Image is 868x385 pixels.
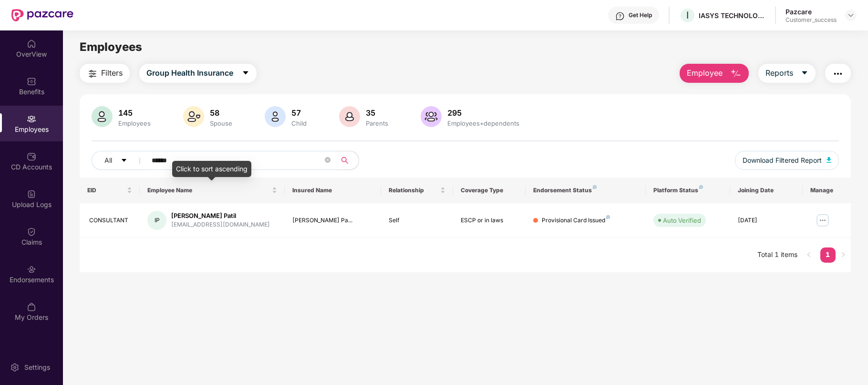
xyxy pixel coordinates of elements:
[699,185,703,189] img: svg+xml;base64,PHN2ZyB4bWxucz0iaHR0cDovL3d3dy53My5vcmcvMjAwMC9zdmciIHdpZHRoPSI4IiBoZWlnaHQ9IjgiIH...
[140,178,284,203] th: Employee Name
[542,216,610,225] div: Provisional Card Issued
[80,178,140,203] th: EID
[663,216,701,225] div: Auto Verified
[335,151,359,170] button: search
[101,67,123,79] span: Filters
[27,265,36,274] img: svg+xml;base64,PHN2ZyBpZD0iRW5kb3JzZW1lbnRzIiB4bWxucz0iaHR0cDovL3d3dy53My5vcmcvMjAwMC9zdmciIHdpZH...
[820,247,836,263] li: 1
[806,252,812,257] span: left
[92,106,113,127] img: svg+xml;base64,PHN2ZyB4bWxucz0iaHR0cDovL3d3dy53My5vcmcvMjAwMC9zdmciIHhtbG5zOnhsaW5rPSJodHRwOi8vd3...
[285,178,381,203] th: Insured Name
[11,9,73,21] img: New Pazcare Logo
[421,106,442,127] img: svg+xml;base64,PHN2ZyB4bWxucz0iaHR0cDovL3d3dy53My5vcmcvMjAwMC9zdmciIHhtbG5zOnhsaW5rPSJodHRwOi8vd3...
[325,157,331,163] span: close-circle
[389,216,446,225] div: Self
[92,151,150,170] button: Allcaret-down
[730,68,742,79] img: svg+xml;base64,PHN2ZyB4bWxucz0iaHR0cDovL3d3dy53My5vcmcvMjAwMC9zdmciIHhtbG5zOnhsaW5rPSJodHRwOi8vd3...
[147,187,269,194] span: Employee Name
[183,106,204,127] img: svg+xml;base64,PHN2ZyB4bWxucz0iaHR0cDovL3d3dy53My5vcmcvMjAwMC9zdmciIHhtbG5zOnhsaW5rPSJodHRwOi8vd3...
[27,114,36,124] img: svg+xml;base64,PHN2ZyBpZD0iRW1wbG95ZWVzIiB4bWxucz0iaHR0cDovL3d3dy53My5vcmcvMjAwMC9zdmciIHdpZHRoPS...
[146,67,233,79] span: Group Health Insurance
[116,108,153,118] div: 145
[27,227,36,237] img: svg+xml;base64,PHN2ZyBpZD0iQ2xhaW0iIHhtbG5zPSJodHRwOi8vd3d3LnczLm9yZy8yMDAwL3N2ZyIgd2lkdGg9IjIwIi...
[325,156,331,165] span: close-circle
[735,151,839,170] button: Download Filtered Report
[758,64,816,83] button: Reportscaret-down
[801,247,816,263] li: Previous Page
[801,69,808,78] span: caret-down
[445,108,521,118] div: 295
[116,119,153,127] div: Employees
[699,11,765,20] div: IASYS TECHNOLOGY SOLUTIONS PVT LTD
[147,211,166,230] div: IP
[289,108,309,118] div: 57
[832,68,844,79] img: svg+xml;base64,PHN2ZyB4bWxucz0iaHR0cDovL3d3dy53My5vcmcvMjAwMC9zdmciIHdpZHRoPSIyNCIgaGVpZ2h0PSIyNC...
[27,189,36,199] img: svg+xml;base64,PHN2ZyBpZD0iVXBsb2FkX0xvZ3MiIGRhdGEtbmFtZT0iVXBsb2FkIExvZ3MiIHhtbG5zPSJodHRwOi8vd3...
[27,152,36,161] img: svg+xml;base64,PHN2ZyBpZD0iQ0RfQWNjb3VudHMiIGRhdGEtbmFtZT0iQ0QgQWNjb3VudHMiIHhtbG5zPSJodHRwOi8vd3...
[208,108,234,118] div: 58
[840,252,846,257] span: right
[364,119,390,127] div: Parents
[139,64,257,83] button: Group Health Insurancecaret-down
[104,155,112,166] span: All
[687,67,723,79] span: Employee
[27,77,36,86] img: svg+xml;base64,PHN2ZyBpZD0iQmVuZWZpdHMiIHhtbG5zPSJodHRwOi8vd3d3LnczLm9yZy8yMDAwL3N2ZyIgd2lkdGg9Ij...
[461,216,518,225] div: ESCP or in laws
[629,11,652,19] div: Get Help
[89,216,132,225] div: CONSULTANT
[730,178,803,203] th: Joining Date
[208,119,234,127] div: Spouse
[533,187,639,194] div: Endorsement Status
[171,220,270,229] div: [EMAIL_ADDRESS][DOMAIN_NAME]
[289,119,309,127] div: Child
[121,157,127,165] span: caret-down
[27,39,36,49] img: svg+xml;base64,PHN2ZyBpZD0iSG9tZSIgeG1sbnM9Imh0dHA6Ly93d3cudzMub3JnLzIwMDAvc3ZnIiB3aWR0aD0iMjAiIG...
[815,213,830,228] img: manageButton
[801,247,816,263] button: left
[803,178,851,203] th: Manage
[265,106,286,127] img: svg+xml;base64,PHN2ZyB4bWxucz0iaHR0cDovL3d3dy53My5vcmcvMjAwMC9zdmciIHhtbG5zOnhsaW5rPSJodHRwOi8vd3...
[364,108,390,118] div: 35
[827,157,831,163] img: svg+xml;base64,PHN2ZyB4bWxucz0iaHR0cDovL3d3dy53My5vcmcvMjAwMC9zdmciIHhtbG5zOnhsaW5rPSJodHRwOi8vd3...
[820,247,836,262] a: 1
[615,11,625,21] img: svg+xml;base64,PHN2ZyBpZD0iSGVscC0zMngzMiIgeG1sbnM9Imh0dHA6Ly93d3cudzMub3JnLzIwMDAvc3ZnIiB3aWR0aD...
[80,64,130,83] button: Filters
[738,216,795,225] div: [DATE]
[389,187,439,194] span: Relationship
[381,178,454,203] th: Relationship
[836,247,851,263] button: right
[335,157,354,164] span: search
[847,11,855,19] img: svg+xml;base64,PHN2ZyBpZD0iRHJvcGRvd24tMzJ4MzIiIHhtbG5zPSJodHRwOi8vd3d3LnczLm9yZy8yMDAwL3N2ZyIgd2...
[339,106,360,127] img: svg+xml;base64,PHN2ZyB4bWxucz0iaHR0cDovL3d3dy53My5vcmcvMjAwMC9zdmciIHhtbG5zOnhsaW5rPSJodHRwOi8vd3...
[87,68,98,79] img: svg+xml;base64,PHN2ZyB4bWxucz0iaHR0cDovL3d3dy53My5vcmcvMjAwMC9zdmciIHdpZHRoPSIyNCIgaGVpZ2h0PSIyNC...
[606,215,610,219] img: svg+xml;base64,PHN2ZyB4bWxucz0iaHR0cDovL3d3dy53My5vcmcvMjAwMC9zdmciIHdpZHRoPSI4IiBoZWlnaHQ9IjgiIH...
[785,16,837,24] div: Customer_success
[765,67,793,79] span: Reports
[242,69,249,78] span: caret-down
[292,216,373,225] div: [PERSON_NAME] Pa...
[686,10,689,21] span: I
[21,363,53,372] div: Settings
[785,7,837,16] div: Pazcare
[27,302,36,312] img: svg+xml;base64,PHN2ZyBpZD0iTXlfT3JkZXJzIiBkYXRhLW5hbWU9Ik15IE9yZGVycyIgeG1sbnM9Imh0dHA6Ly93d3cudz...
[10,363,20,372] img: svg+xml;base64,PHN2ZyBpZD0iU2V0dGluZy0yMHgyMCIgeG1sbnM9Imh0dHA6Ly93d3cudzMub3JnLzIwMDAvc3ZnIiB3aW...
[171,211,270,220] div: [PERSON_NAME] Patil
[757,247,797,263] li: Total 1 items
[743,155,822,166] span: Download Filtered Report
[80,40,142,54] span: Employees
[172,161,251,177] div: Click to sort ascending
[653,187,723,194] div: Platform Status
[593,185,597,189] img: svg+xml;base64,PHN2ZyB4bWxucz0iaHR0cDovL3d3dy53My5vcmcvMjAwMC9zdmciIHdpZHRoPSI4IiBoZWlnaHQ9IjgiIH...
[836,247,851,263] li: Next Page
[87,187,125,194] span: EID
[680,64,749,83] button: Employee
[445,119,521,127] div: Employees+dependents
[453,178,526,203] th: Coverage Type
